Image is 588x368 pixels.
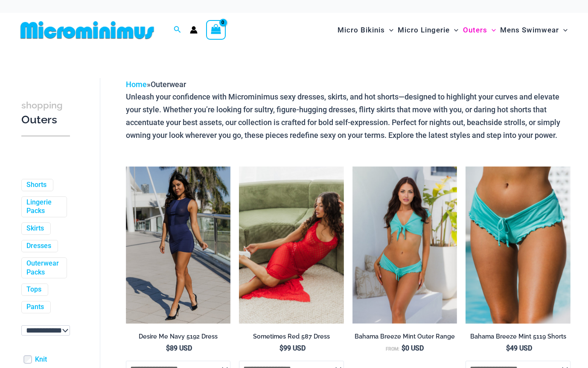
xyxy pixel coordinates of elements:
[239,333,344,341] h2: Sometimes Red 587 Dress
[21,325,70,336] select: wpc-taxonomy-pa_color-745982
[126,166,231,324] img: Desire Me Navy 5192 Dress 11
[21,98,70,127] h3: Outers
[466,333,571,344] a: Bahama Breeze Mint 5119 Shorts
[352,333,457,344] a: Bahama Breeze Mint Outer Range
[396,17,460,43] a: Micro LingerieMenu ToggleMenu Toggle
[174,25,181,35] a: Search icon link
[506,344,510,352] span: $
[402,344,405,352] span: $
[461,17,498,43] a: OutersMenu ToggleMenu Toggle
[279,344,306,352] bdi: 99 USD
[21,100,63,111] span: shopping
[190,26,198,34] a: Account icon link
[126,80,147,89] a: Home
[166,344,192,352] bdi: 89 USD
[239,333,344,344] a: Sometimes Red 587 Dress
[26,242,51,251] a: Dresses
[126,91,571,141] p: Unleash your confidence with Microminimus sexy dresses, skirts, and hot shorts—designed to highli...
[487,19,496,41] span: Menu Toggle
[334,16,571,44] nav: Site Navigation
[126,333,231,341] h2: Desire Me Navy 5192 Dress
[35,355,47,364] a: Knit
[279,344,283,352] span: $
[151,80,186,89] span: Outerwear
[466,333,571,341] h2: Bahama Breeze Mint 5119 Shorts
[166,344,170,352] span: $
[398,19,450,41] span: Micro Lingerie
[26,224,44,233] a: Skirts
[352,166,457,324] img: Bahama Breeze Mint 9116 Crop Top 5119 Shorts 01v2
[450,19,458,41] span: Menu Toggle
[402,344,424,352] bdi: 0 USD
[26,198,60,216] a: Lingerie Packs
[206,20,226,40] a: View Shopping Cart, empty
[126,333,231,344] a: Desire Me Navy 5192 Dress
[26,303,44,312] a: Pants
[126,80,186,89] span: »
[352,166,457,324] a: Bahama Breeze Mint 9116 Crop Top 5119 Shorts 01v2Bahama Breeze Mint 9116 Crop Top 5119 Shorts 04v...
[506,344,532,352] bdi: 49 USD
[26,259,60,277] a: Outerwear Packs
[17,20,157,40] img: MM SHOP LOGO FLAT
[559,19,568,41] span: Menu Toggle
[126,166,231,324] a: Desire Me Navy 5192 Dress 11Desire Me Navy 5192 Dress 09Desire Me Navy 5192 Dress 09
[26,181,47,190] a: Shorts
[385,19,393,41] span: Menu Toggle
[26,285,41,294] a: Tops
[338,19,385,41] span: Micro Bikinis
[463,19,487,41] span: Outers
[386,346,399,352] span: From:
[498,17,570,43] a: Mens SwimwearMenu ToggleMenu Toggle
[239,166,344,324] img: Sometimes Red 587 Dress 10
[500,19,559,41] span: Mens Swimwear
[466,166,571,324] img: Bahama Breeze Mint 5119 Shorts 01
[352,333,457,341] h2: Bahama Breeze Mint Outer Range
[239,166,344,324] a: Sometimes Red 587 Dress 10Sometimes Red 587 Dress 09Sometimes Red 587 Dress 09
[466,166,571,324] a: Bahama Breeze Mint 5119 Shorts 01Bahama Breeze Mint 5119 Shorts 02Bahama Breeze Mint 5119 Shorts 02
[335,17,396,43] a: Micro BikinisMenu ToggleMenu Toggle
